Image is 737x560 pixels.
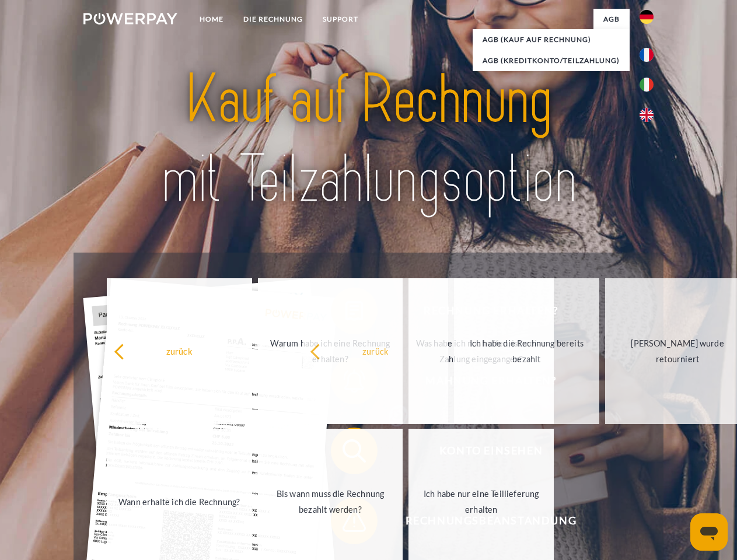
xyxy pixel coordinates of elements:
[114,343,245,359] div: zurück
[640,78,654,92] img: it
[593,9,630,30] a: agb
[83,13,177,24] img: logo-powerpay-white.svg
[461,335,592,367] div: Ich habe die Rechnung bereits bezahlt
[690,513,728,551] iframe: Schaltfläche zum Öffnen des Messaging-Fensters
[473,50,630,71] a: AGB (Kreditkonto/Teilzahlung)
[473,29,630,50] a: AGB (Kauf auf Rechnung)
[111,56,626,223] img: title-powerpay_de.svg
[265,335,396,367] div: Warum habe ich eine Rechnung erhalten?
[313,9,368,30] a: SUPPORT
[265,486,396,517] div: Bis wann muss die Rechnung bezahlt werden?
[640,108,654,122] img: en
[114,494,245,509] div: Wann erhalte ich die Rechnung?
[233,9,313,30] a: DIE RECHNUNG
[415,486,547,517] div: Ich habe nur eine Teillieferung erhalten
[310,343,441,359] div: zurück
[190,9,233,30] a: Home
[640,48,654,62] img: fr
[640,10,654,24] img: de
